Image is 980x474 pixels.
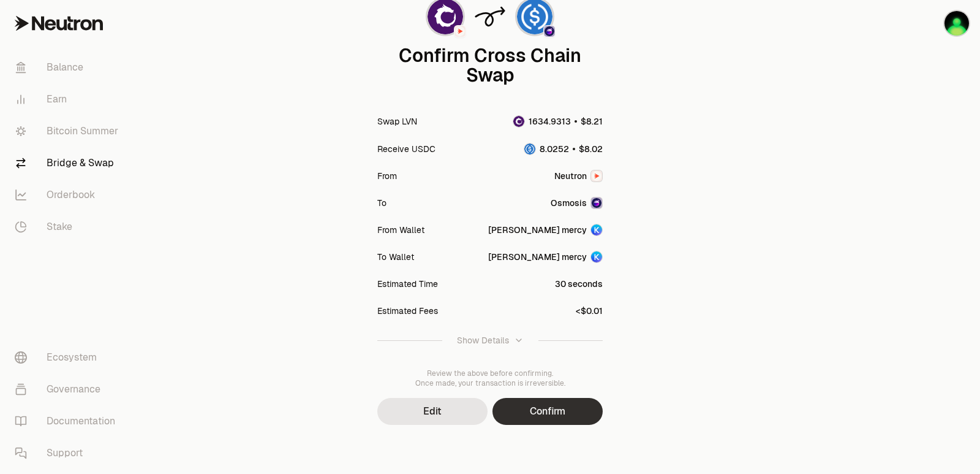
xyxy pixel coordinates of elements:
img: Osmosis Logo [592,198,601,208]
button: [PERSON_NAME] mercyAccount Image [488,251,603,263]
button: Confirm [492,398,603,425]
button: [PERSON_NAME] mercyAccount Image [488,224,603,236]
div: [PERSON_NAME] mercy [488,224,587,236]
a: Orderbook [5,179,132,211]
img: Neutron Logo [455,26,465,36]
a: Ecosystem [5,342,132,373]
div: Confirm Cross Chain Swap [377,46,603,85]
div: From Wallet [377,224,424,236]
a: Earn [5,83,132,115]
div: Swap LVN [377,115,417,128]
a: Bridge & Swap [5,147,132,179]
img: LVN Logo [513,116,524,127]
div: <$0.01 [576,305,603,317]
div: 30 seconds [555,278,603,290]
span: Neutron [554,170,587,182]
img: sandy mercy [944,11,969,36]
img: Osmosis Logo [545,26,554,36]
a: Governance [5,373,132,405]
div: To [377,197,386,209]
a: Documentation [5,405,132,437]
a: Balance [5,52,132,83]
div: Estimated Fees [377,305,438,317]
img: Account Image [591,251,602,262]
div: Review the above before confirming. Once made, your transaction is irreversible. [377,369,603,388]
img: Neutron Logo [592,171,601,181]
a: Bitcoin Summer [5,115,132,147]
span: Osmosis [551,197,587,209]
button: Show Details [377,324,603,356]
a: Stake [5,211,132,243]
button: Edit [377,398,488,425]
div: [PERSON_NAME] mercy [488,251,587,263]
div: Show Details [457,334,509,346]
div: Estimated Time [377,278,438,290]
div: From [377,170,397,182]
img: Account Image [591,224,602,235]
div: Receive USDC [377,143,435,155]
div: To Wallet [377,251,414,263]
img: USDC Logo [524,143,535,155]
a: Support [5,437,132,469]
